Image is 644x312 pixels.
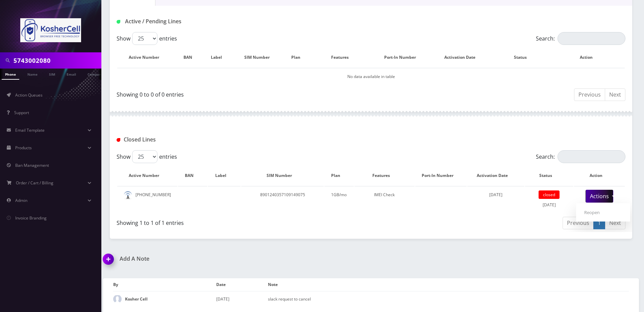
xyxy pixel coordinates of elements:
[241,186,324,213] td: 8901240357109149075
[539,190,560,199] span: closed
[117,32,177,45] label: Show entries
[15,215,47,221] span: Invoice Branding
[241,166,324,185] th: SIM Number: activate to sort column ascending
[216,278,268,291] th: Date
[554,48,625,67] th: Action: activate to sort column ascending
[286,48,313,67] th: Plan: activate to sort column ascending
[374,48,433,67] th: Port-In Number: activate to sort column ascending
[16,180,53,186] span: Order / Cart / Billing
[558,32,625,45] input: Search:
[216,291,268,307] td: [DATE]
[103,256,366,262] a: Add A Note
[558,150,625,163] input: Search:
[15,127,45,133] span: Email Template
[117,136,279,143] h1: Closed Lines
[574,88,605,101] a: Previous
[117,18,279,25] h1: Active / Pending Lines
[324,186,353,213] td: 1GB/mo
[117,150,177,163] label: Show entries
[178,48,204,67] th: BAN: activate to sort column ascending
[132,32,157,45] select: Showentries
[574,166,625,185] th: Action : activate to sort column ascending
[84,69,107,79] a: Company
[14,110,29,115] span: Support
[46,69,58,79] a: SIM
[117,48,177,67] th: Active Number: activate to sort column ascending
[605,88,625,101] a: Next
[489,192,502,198] span: [DATE]
[20,18,81,42] img: KosherCell
[467,166,524,185] th: Activation Date: activate to sort column ascending
[205,48,235,67] th: Label: activate to sort column ascending
[433,48,493,67] th: Activation Date: activate to sort column ascending
[525,186,573,213] td: [DATE]
[354,190,415,200] div: IMEI Check
[117,88,366,99] div: Showing 0 to 0 of 0 entries
[117,20,120,24] img: Active / Pending Lines
[354,166,415,185] th: Features: activate to sort column ascending
[125,296,148,302] strong: Kosher Cell
[525,166,573,185] th: Status: activate to sort column ascending
[536,32,625,45] label: Search:
[15,145,32,151] span: Products
[15,162,49,168] span: Ban Management
[117,186,177,213] td: [PHONE_NUMBER]
[117,138,120,142] img: Closed Lines
[15,92,43,98] span: Action Queues
[313,48,373,67] th: Features: activate to sort column ascending
[124,191,132,200] img: default.png
[15,198,27,203] span: Admin
[268,291,629,307] td: slack request to cancel
[494,48,554,67] th: Status: activate to sort column ascending
[576,206,630,219] a: Reopen
[586,190,613,203] a: Actions
[593,217,605,229] a: 1
[208,166,241,185] th: Label: activate to sort column ascending
[24,69,41,79] a: Name
[2,69,19,80] a: Phone
[268,278,629,291] th: Note
[117,68,625,85] td: No data available in table
[235,48,286,67] th: SIM Number: activate to sort column ascending
[415,166,467,185] th: Port-In Number: activate to sort column ascending
[117,216,366,227] div: Showing 1 to 1 of 1 entries
[605,217,625,229] a: Next
[324,166,353,185] th: Plan: activate to sort column ascending
[63,69,79,79] a: Email
[113,278,216,291] th: By
[14,54,100,67] input: Search in Company
[563,217,594,229] a: Previous
[117,166,177,185] th: Active Number: activate to sort column descending
[536,150,625,163] label: Search:
[178,166,207,185] th: BAN: activate to sort column ascending
[132,150,157,163] select: Showentries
